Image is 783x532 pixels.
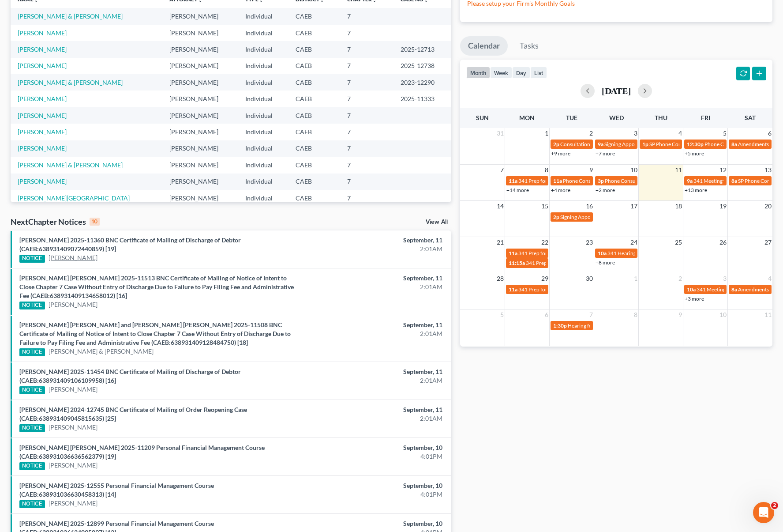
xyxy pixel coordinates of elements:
[496,201,505,211] span: 14
[18,95,67,102] a: [PERSON_NAME]
[238,190,288,206] td: Individual
[49,253,97,262] a: [PERSON_NAME]
[719,309,727,320] span: 10
[307,329,442,338] div: 2:01AM
[18,144,67,152] a: [PERSON_NAME]
[685,295,704,302] a: +3 more
[307,519,442,528] div: September, 10
[767,273,772,284] span: 4
[307,321,442,329] div: September, 11
[18,112,67,119] a: [PERSON_NAME]
[307,245,442,253] div: 2:01AM
[288,8,341,24] td: CAEB
[18,128,67,136] a: [PERSON_NAME]
[509,286,517,293] span: 11a
[585,237,594,248] span: 23
[604,141,703,147] span: Signing Appointment for [PERSON_NAME]
[674,165,683,175] span: 11
[19,462,45,470] div: NOTICE
[512,67,530,79] button: day
[340,174,393,190] td: 7
[731,177,737,184] span: 8a
[340,41,393,57] td: 7
[19,255,45,263] div: NOTICE
[162,190,238,206] td: [PERSON_NAME]
[678,128,683,139] span: 4
[162,124,238,140] td: [PERSON_NAME]
[764,309,772,320] span: 11
[687,141,704,147] span: 12:30p
[307,405,442,414] div: September, 11
[738,286,770,293] span: Amendments:
[18,12,123,20] a: [PERSON_NAME] & [PERSON_NAME]
[697,286,776,293] span: 341 Meeting for [PERSON_NAME]
[307,274,442,283] div: September, 11
[764,201,772,211] span: 20
[633,273,638,284] span: 1
[238,74,288,91] td: Individual
[18,194,130,202] a: [PERSON_NAME][GEOGRAPHIC_DATA]
[19,348,45,356] div: NOTICE
[518,286,590,293] span: 341 Prep for [PERSON_NAME]
[393,41,451,57] td: 2025-12713
[307,490,442,499] div: 4:01PM
[598,250,607,257] span: 10a
[307,481,442,490] div: September, 10
[499,165,505,175] span: 7
[162,157,238,173] td: [PERSON_NAME]
[162,8,238,24] td: [PERSON_NAME]
[19,274,294,299] a: [PERSON_NAME] [PERSON_NAME] 2025-11513 BNC Certificate of Mailing of Notice of Intent to Close Ch...
[49,300,97,309] a: [PERSON_NAME]
[764,165,772,175] span: 13
[722,128,727,139] span: 5
[307,367,442,376] div: September, 11
[496,273,505,284] span: 28
[307,443,442,452] div: September, 10
[340,124,393,140] td: 7
[340,157,393,173] td: 7
[18,161,123,169] a: [PERSON_NAME] & [PERSON_NAME]
[288,140,341,157] td: CAEB
[509,177,517,184] span: 11a
[767,128,772,139] span: 6
[460,36,508,56] a: Calendar
[18,79,123,86] a: [PERSON_NAME] & [PERSON_NAME]
[340,74,393,91] td: 7
[629,237,638,248] span: 24
[490,67,512,79] button: week
[340,140,393,157] td: 7
[540,273,549,284] span: 29
[771,502,778,509] span: 2
[340,25,393,41] td: 7
[238,157,288,173] td: Individual
[307,236,442,245] div: September, 11
[288,124,341,140] td: CAEB
[568,322,683,329] span: Hearing for [PERSON_NAME] & [PERSON_NAME]
[678,309,683,320] span: 9
[655,114,667,121] span: Thu
[693,177,773,184] span: 341 Meeting for [PERSON_NAME]
[722,273,727,284] span: 3
[162,41,238,57] td: [PERSON_NAME]
[499,309,505,320] span: 5
[18,29,67,37] a: [PERSON_NAME]
[19,482,214,498] a: [PERSON_NAME] 2025-12555 Personal Financial Management Course (CAEB:638931036630458313) [14]
[685,187,707,193] a: +13 more
[563,177,659,184] span: Phone Consultation for [PERSON_NAME]
[238,8,288,24] td: Individual
[553,177,562,184] span: 11a
[518,177,590,184] span: 341 Prep for [PERSON_NAME]
[602,86,631,95] h2: [DATE]
[19,321,291,346] a: [PERSON_NAME] [PERSON_NAME] and [PERSON_NAME] [PERSON_NAME] 2025-11508 BNC Certificate of Mailing...
[238,174,288,190] td: Individual
[238,124,288,140] td: Individual
[719,201,727,211] span: 19
[687,286,696,293] span: 10a
[629,165,638,175] span: 10
[238,25,288,41] td: Individual
[519,114,535,121] span: Mon
[19,406,247,422] a: [PERSON_NAME] 2024-12745 BNC Certificate of Mailing of Order Reopening Case (CAEB:638931409045815...
[307,414,442,423] div: 2:01AM
[526,260,644,266] span: 341 Prep for [PERSON_NAME] & [PERSON_NAME]
[162,58,238,74] td: [PERSON_NAME]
